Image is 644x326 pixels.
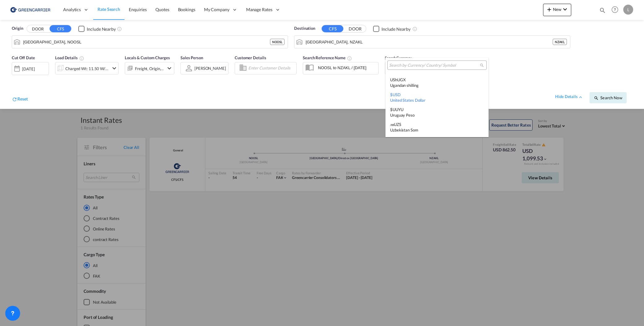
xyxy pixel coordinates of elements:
span: B$ [390,137,395,142]
div: United States Dollar [390,97,484,103]
span: лв [390,122,394,127]
div: VES [390,136,484,148]
md-icon: icon-magnify [480,63,484,68]
div: UGX [390,77,484,88]
div: USD [390,92,484,103]
div: Uzbekistan Som [390,127,484,133]
div: Ugandan shilling [390,83,484,88]
span: USh [390,77,397,82]
div: UYU [390,107,484,118]
div: Uruguay Peso [390,112,484,118]
input: Search by Currency/ Country/ Symbol [389,63,480,68]
div: UZS [390,122,484,133]
span: $ [390,92,393,97]
span: $U [390,107,395,112]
